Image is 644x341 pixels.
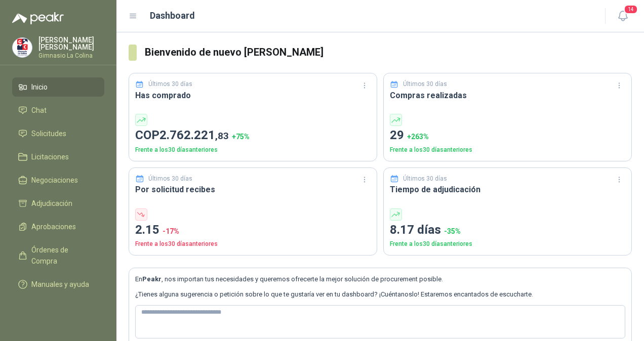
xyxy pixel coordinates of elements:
a: Aprobaciones [12,217,104,236]
p: Últimos 30 días [148,79,192,89]
a: Negociaciones [12,170,104,190]
a: Inicio [12,77,104,97]
a: Licitaciones [12,147,104,166]
h3: Has comprado [135,89,371,102]
span: ,83 [215,130,229,142]
span: + 75 % [232,133,250,141]
a: Solicitudes [12,124,104,143]
span: -17 % [163,227,179,235]
p: 29 [390,126,625,145]
span: 14 [624,5,638,14]
p: ¿Tienes alguna sugerencia o petición sobre lo que te gustaría ver en tu dashboard? ¡Cuéntanoslo! ... [135,289,625,300]
span: + 263 % [407,133,429,141]
h3: Por solicitud recibes [135,183,371,196]
span: 2.762.221 [159,128,229,142]
a: Órdenes de Compra [12,240,104,271]
span: Solicitudes [31,128,66,139]
span: Adjudicación [31,198,72,209]
span: Inicio [31,81,48,93]
span: Licitaciones [31,151,69,162]
p: Frente a los 30 días anteriores [135,239,371,249]
h3: Compras realizadas [390,89,625,102]
p: 2.15 [135,221,371,240]
p: Últimos 30 días [403,79,447,89]
h3: Bienvenido de nuevo [PERSON_NAME] [145,45,632,60]
span: Negociaciones [31,175,78,186]
span: -35 % [444,227,461,235]
p: 8.17 días [390,221,625,240]
p: En , nos importan tus necesidades y queremos ofrecerte la mejor solución de procurement posible. [135,274,625,284]
h1: Dashboard [150,9,195,23]
a: Chat [12,101,104,120]
span: Chat [31,105,47,116]
span: Manuales y ayuda [31,279,89,290]
p: Últimos 30 días [403,174,447,184]
p: Frente a los 30 días anteriores [390,145,625,155]
span: Aprobaciones [31,221,76,232]
p: Gimnasio La Colina [38,53,104,59]
button: 14 [614,7,632,25]
img: Company Logo [13,38,32,57]
p: Frente a los 30 días anteriores [390,239,625,249]
img: Logo peakr [12,12,64,24]
b: Peakr [142,275,162,283]
h3: Tiempo de adjudicación [390,183,625,196]
a: Manuales y ayuda [12,275,104,294]
span: Órdenes de Compra [31,244,95,267]
p: [PERSON_NAME] [PERSON_NAME] [38,36,104,51]
p: Últimos 30 días [148,174,192,184]
a: Adjudicación [12,194,104,213]
p: COP [135,126,371,145]
p: Frente a los 30 días anteriores [135,145,371,155]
